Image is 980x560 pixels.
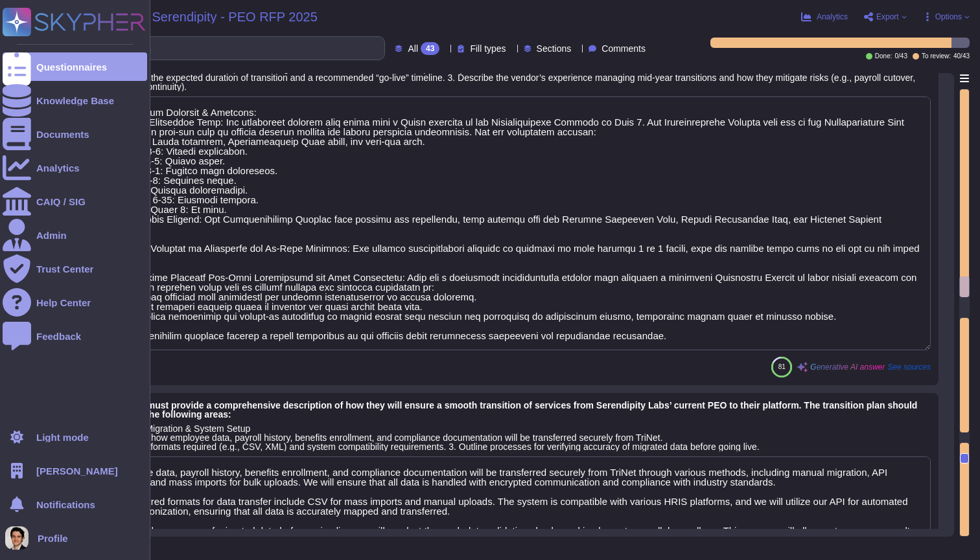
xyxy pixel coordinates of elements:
[36,62,107,72] div: Questionnaires
[88,456,931,555] textarea: 1. Employee data, payroll history, benefits enrollment, and compliance documentation will be tran...
[36,331,81,341] div: Feedback
[3,322,147,350] a: Feedback
[922,53,951,60] span: To review:
[537,44,572,53] span: Sections
[36,129,89,139] div: Documents
[421,42,439,55] div: 43
[470,44,506,53] span: Fill types
[3,86,147,115] a: Knowledge Base
[109,54,916,92] span: 5.1 Transition Planning & Timeline 1. Provide a detailed transition plan including milestones, de...
[935,13,962,21] span: Options
[810,363,885,371] span: Generative AI answer
[36,163,80,173] div: Analytics
[601,44,646,53] span: Comments
[3,524,38,552] button: user
[778,363,786,370] span: 81
[36,264,93,274] div: Trust Center
[887,363,931,371] span: See sources
[3,52,147,81] a: Questionnaires
[3,254,147,283] a: Trust Center
[38,533,68,543] span: Profile
[801,12,848,22] button: Analytics
[109,423,760,452] span: 5.2 Data Migration & System Setup 1. Explain how employee data, payroll history, benefits enrollm...
[3,120,147,148] a: Documents
[109,400,918,420] span: Vendors must provide a comprehensive description of how they will ensure a smooth transition of s...
[876,13,899,21] span: Export
[152,10,318,23] span: Serendipity - PEO RFP 2025
[3,288,147,317] a: Help Center
[3,187,147,216] a: CAIQ / SIG
[953,53,970,60] span: 40 / 43
[36,230,67,240] div: Admin
[408,44,418,53] span: All
[88,96,931,350] textarea: 6. Loremipsum Dolorsit & Ametcons: - Adipisci Elitseddoe Temp: Inc utlaboreet dolorem aliq enima ...
[5,526,29,550] img: user
[3,221,147,249] a: Admin
[817,13,848,21] span: Analytics
[36,432,89,442] div: Light mode
[51,37,384,60] input: Search by keywords
[894,53,907,60] span: 0 / 43
[36,96,114,106] div: Knowledge Base
[3,153,147,182] a: Analytics
[36,298,91,308] div: Help Center
[36,466,118,476] span: [PERSON_NAME]
[36,197,86,207] div: CAIQ / SIG
[875,53,892,60] span: Done:
[36,500,95,510] span: Notifications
